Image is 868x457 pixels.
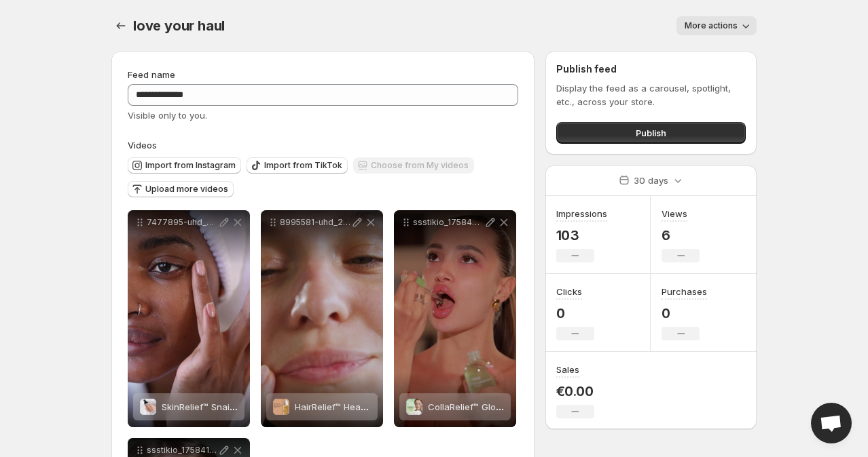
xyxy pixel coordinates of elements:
[662,305,707,321] p: 0
[556,227,607,243] p: 103
[636,126,666,140] span: Publish
[556,207,607,220] h3: Impressions
[556,363,579,376] h3: Sales
[133,18,225,34] span: love your haul
[662,207,687,220] h3: Views
[145,160,236,171] span: Import from Instagram
[676,16,757,35] button: More actions
[556,383,594,399] p: €0.00
[264,160,342,171] span: Import from TikTok
[662,285,707,298] h3: Purchases
[685,20,738,31] span: More actions
[556,122,746,144] button: Publish
[128,181,234,197] button: Upload more videos
[111,16,130,35] button: Settings
[280,217,350,228] p: 8995581-uhd_2160_3840_25fps
[394,210,516,427] div: ssstikio_1758409838775CollaRelief™ Glow PadsCollaRelief™ Glow Pads
[128,157,241,174] button: Import from Instagram
[128,210,250,427] div: 7477895-uhd_2160_3840_24fpsSkinRelief™ Snail Repair – 150ml 96% Advanced Mucin SerumSkinRelief™ S...
[145,184,228,195] span: Upload more videos
[662,227,700,243] p: 6
[556,62,746,76] h2: Publish feed
[147,445,217,456] p: ssstikio_1758413664000
[273,399,289,415] img: HairRelief™ Heat Protect & Shine – 45ml Vegan Serum
[147,217,217,228] p: 7477895-uhd_2160_3840_24fps
[128,110,207,121] span: Visible only to you.
[295,401,522,412] span: HairRelief™ Heat Protect & Shine – 45ml Vegan Serum
[247,157,348,174] button: Import from TikTok
[556,305,594,321] p: 0
[413,217,484,228] p: ssstikio_1758409838775
[140,399,156,415] img: SkinRelief™ Snail Repair – 150ml 96% Advanced Mucin Serum
[811,403,852,443] div: Open chat
[406,399,422,415] img: CollaRelief™ Glow Pads
[128,69,175,80] span: Feed name
[556,285,582,298] h3: Clicks
[556,81,746,108] p: Display the feed as a carousel, spotlight, etc., across your store.
[128,140,157,151] span: Videos
[162,401,423,412] span: SkinRelief™ Snail Repair – 150ml 96% Advanced Mucin Serum
[428,401,527,412] span: CollaRelief™ Glow Pads
[634,174,668,187] p: 30 days
[261,210,383,427] div: 8995581-uhd_2160_3840_25fpsHairRelief™ Heat Protect & Shine – 45ml Vegan SerumHairRelief™ Heat Pr...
